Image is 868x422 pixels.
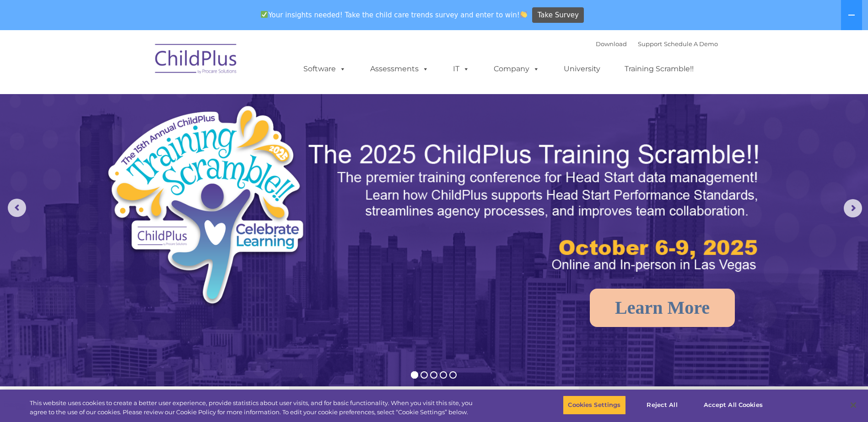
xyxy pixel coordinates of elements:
button: Reject All [634,396,691,415]
span: Take Survey [538,7,579,23]
img: ChildPlus by Procare Solutions [151,37,242,83]
span: Your insights needed! Take the child care trends survey and enter to win! [257,6,531,24]
img: ✅ [261,11,268,18]
a: Schedule A Demo [664,40,718,47]
a: Company [485,60,549,78]
a: University [555,60,609,78]
span: Phone number [127,98,166,105]
div: This website uses cookies to create a better user experience, provide statistics about user visit... [30,399,477,417]
a: IT [444,60,479,78]
img: 👏 [520,11,527,18]
a: Download [596,40,627,47]
a: Assessments [361,60,438,78]
a: Support [638,40,662,47]
a: Training Scramble!! [615,60,703,78]
a: Take Survey [532,7,584,23]
a: Learn More [590,289,735,327]
span: Last name [127,60,155,67]
button: Accept All Cookies [699,396,768,415]
button: Close [843,395,863,415]
button: Cookies Settings [563,396,625,415]
a: Software [294,60,355,78]
font: | [596,40,718,47]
